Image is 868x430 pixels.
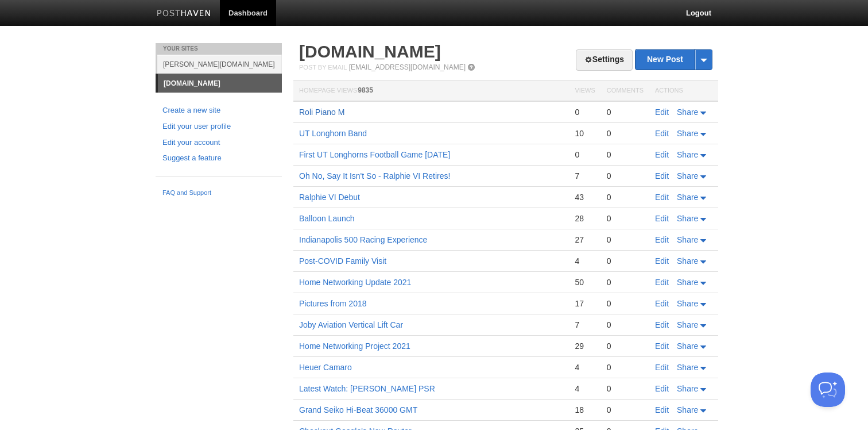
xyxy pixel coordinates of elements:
a: Edit [655,384,669,393]
div: 0 [607,213,644,224]
span: Post by Email [299,64,347,71]
a: Edit [655,214,669,223]
div: 50 [575,277,595,287]
a: [DOMAIN_NAME] [299,42,441,61]
div: 0 [607,383,644,394]
a: Edit [655,363,669,372]
a: Edit [655,278,669,287]
a: Joby Aviation Vertical Lift Car [299,320,403,329]
a: New Post [635,49,712,70]
div: 0 [607,171,644,181]
div: 17 [575,298,595,309]
div: 10 [575,128,595,139]
a: UT Longhorn Band [299,129,367,138]
span: Share [677,256,698,266]
a: First UT Longhorns Football Game [DATE] [299,150,450,159]
a: [EMAIL_ADDRESS][DOMAIN_NAME] [349,63,466,71]
div: 7 [575,320,595,330]
div: 0 [607,256,644,266]
a: Edit your account [162,137,275,149]
a: Roli Piano M [299,107,344,117]
div: 0 [607,149,644,160]
div: 0 [575,107,595,117]
a: Grand Seiko Hi-Beat 36000 GMT [299,405,417,414]
a: Home Networking Project 2021 [299,341,410,351]
div: 43 [575,192,595,202]
a: Edit [655,193,669,202]
a: Suggest a feature [162,152,275,164]
div: 29 [575,341,595,351]
a: Heuer Camaro [299,363,352,372]
img: Posthaven-bar [157,10,211,18]
span: Share [677,405,698,414]
div: 0 [607,277,644,287]
span: 9835 [358,86,373,94]
div: 0 [607,320,644,330]
span: Share [677,107,698,117]
div: 18 [575,405,595,415]
a: Post-COVID Family Visit [299,256,386,266]
div: 4 [575,383,595,394]
a: Edit [655,341,669,351]
div: 0 [607,341,644,351]
div: 0 [607,128,644,139]
a: Latest Watch: [PERSON_NAME] PSR [299,384,435,393]
span: Share [677,278,698,287]
th: Views [569,80,600,102]
a: Ralphie VI Debut [299,193,360,202]
a: Edit [655,107,669,117]
div: 0 [607,298,644,309]
a: Oh No, Say It Isn't So - Ralphie VI Retires! [299,171,450,181]
a: Edit [655,171,669,181]
span: Share [677,150,698,159]
div: 4 [575,362,595,373]
a: Balloon Launch [299,214,355,223]
th: Comments [601,80,649,102]
a: Indianapolis 500 Racing Experience [299,235,427,244]
div: 0 [607,405,644,415]
span: Share [677,129,698,138]
span: Share [677,363,698,372]
a: Edit [655,256,669,266]
div: 0 [607,235,644,245]
a: [PERSON_NAME][DOMAIN_NAME] [157,55,282,74]
a: Pictures from 2018 [299,299,367,308]
a: Edit your user profile [162,121,275,133]
iframe: Help Scout Beacon - Open [811,373,845,407]
div: 0 [607,192,644,202]
span: Share [677,384,698,393]
div: 7 [575,171,595,181]
div: 4 [575,256,595,266]
a: Edit [655,235,669,244]
a: Edit [655,405,669,414]
a: Edit [655,150,669,159]
a: Edit [655,299,669,308]
th: Actions [649,80,718,102]
a: Settings [576,49,633,71]
a: Edit [655,320,669,329]
span: Share [677,193,698,202]
a: FAQ and Support [162,188,275,198]
div: 28 [575,213,595,224]
a: Home Networking Update 2021 [299,278,411,287]
span: Share [677,235,698,244]
li: Your Sites [156,43,282,55]
div: 0 [607,362,644,373]
div: 0 [575,149,595,160]
a: [DOMAIN_NAME] [158,74,282,93]
span: Share [677,171,698,181]
a: Create a new site [162,105,275,117]
div: 0 [607,107,644,117]
div: 27 [575,235,595,245]
span: Share [677,299,698,308]
span: Share [677,214,698,223]
span: Share [677,320,698,329]
a: Edit [655,129,669,138]
span: Share [677,341,698,351]
th: Homepage Views [293,80,569,102]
